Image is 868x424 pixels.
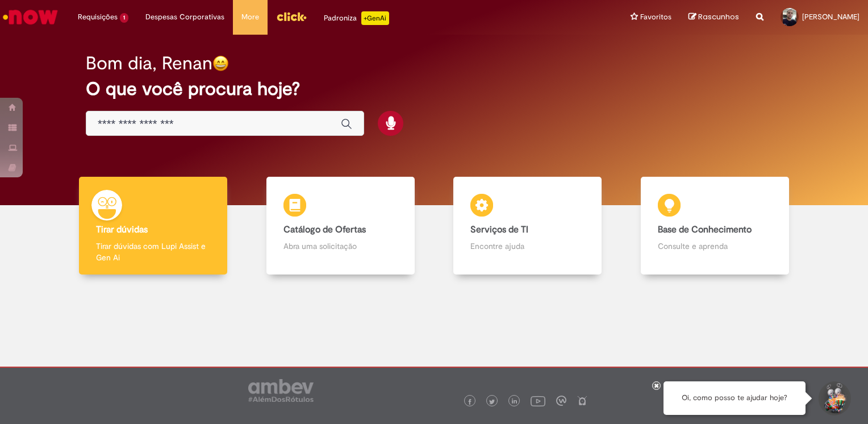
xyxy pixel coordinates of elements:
img: happy-face.png [212,55,229,72]
a: Catálogo de Ofertas Abra uma solicitação [247,177,435,275]
p: Tirar dúvidas com Lupi Assist e Gen Ai [96,240,210,263]
h2: O que você procura hoje? [86,79,782,99]
img: logo_footer_facebook.png [467,399,473,405]
p: Abra uma solicitação [283,240,398,252]
h2: Bom dia, Renan [86,53,212,73]
a: Base de Conhecimento Consulte e aprenda [621,177,809,275]
a: Rascunhos [688,12,739,23]
b: Serviços de TI [470,224,528,235]
span: Favoritos [640,11,671,23]
p: Consulte e aprenda [658,240,772,252]
span: Despesas Corporativas [145,11,224,23]
div: Oi, como posso te ajudar hoje? [663,381,806,415]
span: More [241,11,259,23]
a: Serviços de TI Encontre ajuda [434,177,621,275]
img: logo_footer_workplace.png [556,396,566,406]
b: Catálogo de Ofertas [283,224,366,235]
b: Base de Conhecimento [658,224,752,235]
img: ServiceNow [1,6,60,28]
span: Rascunhos [698,11,739,22]
span: Requisições [78,11,118,23]
span: 1 [120,13,128,23]
img: click_logo_yellow_360x200.png [276,8,307,25]
p: Encontre ajuda [470,240,585,252]
a: Tirar dúvidas Tirar dúvidas com Lupi Assist e Gen Ai [60,177,247,275]
img: logo_footer_naosei.png [577,396,587,406]
img: logo_footer_linkedin.png [512,398,518,405]
div: Padroniza [324,11,389,25]
img: logo_footer_ambev_rotulo_gray.png [248,379,314,402]
b: Tirar dúvidas [96,224,148,235]
img: logo_footer_twitter.png [489,399,495,405]
button: Iniciar Conversa de Suporte [817,381,851,415]
p: +GenAi [361,11,389,25]
img: logo_footer_youtube.png [531,393,545,408]
span: [PERSON_NAME] [802,12,859,22]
